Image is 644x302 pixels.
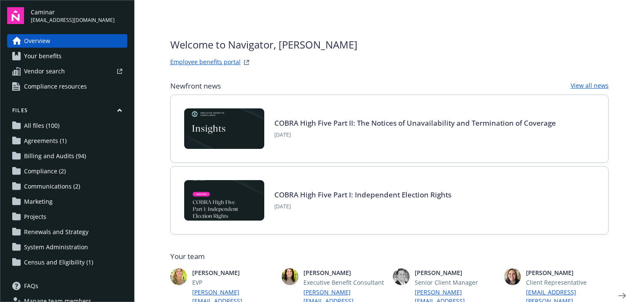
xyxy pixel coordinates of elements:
[170,37,357,52] span: Welcome to Navigator , [PERSON_NAME]
[393,268,410,285] img: photo
[31,8,115,16] span: Caminar
[7,119,127,132] a: All files (100)
[241,57,252,67] a: striveWebsite
[7,164,127,178] a: Compliance (2)
[7,180,127,193] a: Communications (2)
[7,49,127,63] a: Your benefits
[24,49,62,63] span: Your benefits
[7,34,127,48] a: Overview
[170,268,187,285] img: photo
[31,16,115,24] span: [EMAIL_ADDRESS][DOMAIN_NAME]
[526,268,609,277] span: [PERSON_NAME]
[7,107,127,117] button: Files
[282,268,298,285] img: photo
[303,278,386,287] span: Executive Benefit Consultant
[170,57,241,67] a: Employee benefits portal
[24,279,38,293] span: FAQs
[24,225,89,239] span: Renewals and Strategy
[274,131,556,139] span: [DATE]
[184,180,264,221] img: BLOG-Card Image - Compliance - COBRA High Five Pt 1 07-18-25.jpg
[24,164,66,178] span: Compliance (2)
[526,278,609,287] span: Client Representative
[7,7,24,24] img: navigator-logo.svg
[7,195,127,208] a: Marketing
[24,180,80,193] span: Communications (2)
[274,203,451,210] span: [DATE]
[7,210,127,224] a: Projects
[24,256,93,269] span: Census and Eligibility (1)
[7,80,127,93] a: Compliance resources
[7,225,127,239] a: Renewals and Strategy
[170,251,609,262] span: Your team
[274,118,556,128] a: COBRA High Five Part II: The Notices of Unavailability and Termination of Coverage
[192,278,275,287] span: EVP
[7,240,127,254] a: System Administration
[192,268,275,277] span: [PERSON_NAME]
[415,268,497,277] span: [PERSON_NAME]
[274,190,451,200] a: COBRA High Five Part I: Independent Election Rights
[571,81,609,91] a: View all news
[24,134,67,148] span: Agreements (1)
[7,256,127,269] a: Census and Eligibility (1)
[415,278,497,287] span: Senior Client Manager
[7,279,127,293] a: FAQs
[24,80,87,93] span: Compliance resources
[31,7,127,24] button: Caminar[EMAIL_ADDRESS][DOMAIN_NAME]
[24,195,53,208] span: Marketing
[24,34,50,48] span: Overview
[24,240,88,254] span: System Administration
[24,149,86,163] span: Billing and Audits (94)
[7,65,127,78] a: Vendor search
[504,268,521,285] img: photo
[303,268,386,277] span: [PERSON_NAME]
[184,108,264,149] img: Card Image - EB Compliance Insights.png
[7,134,127,148] a: Agreements (1)
[7,149,127,163] a: Billing and Audits (94)
[24,119,59,132] span: All files (100)
[24,65,65,78] span: Vendor search
[24,210,46,224] span: Projects
[170,81,221,91] span: Newfront news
